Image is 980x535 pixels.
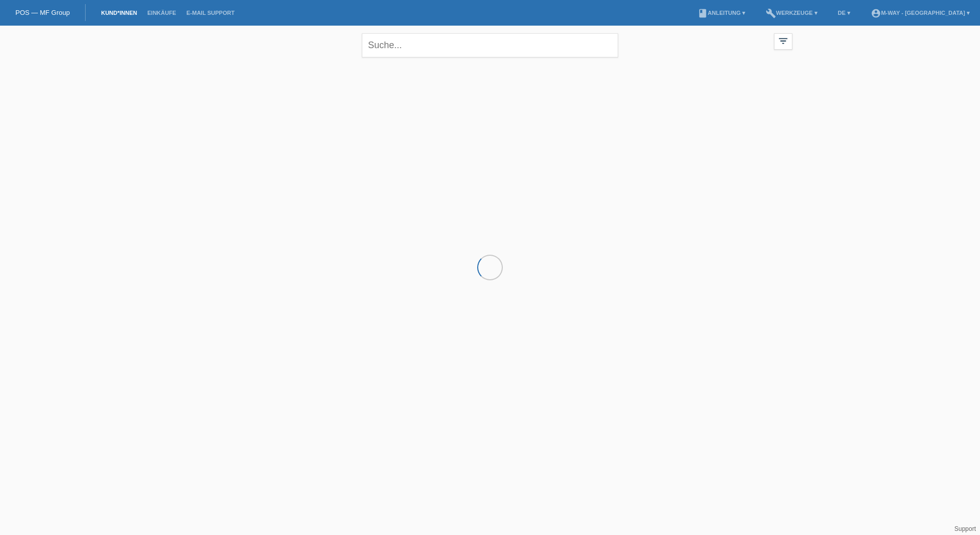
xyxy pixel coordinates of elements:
input: Suche... [362,33,618,57]
a: E-Mail Support [181,10,240,16]
a: account_circlem-way - [GEOGRAPHIC_DATA] ▾ [866,10,975,16]
i: build [766,8,776,18]
i: filter_list [778,35,789,47]
a: bookAnleitung ▾ [692,10,750,16]
a: Einkäufe [142,10,181,16]
a: Kund*innen [96,10,142,16]
a: buildWerkzeuge ▾ [761,10,823,16]
a: POS — MF Group [15,9,70,16]
i: account_circle [871,8,881,18]
a: DE ▾ [833,10,855,16]
a: Support [954,525,976,532]
i: book [698,8,708,18]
